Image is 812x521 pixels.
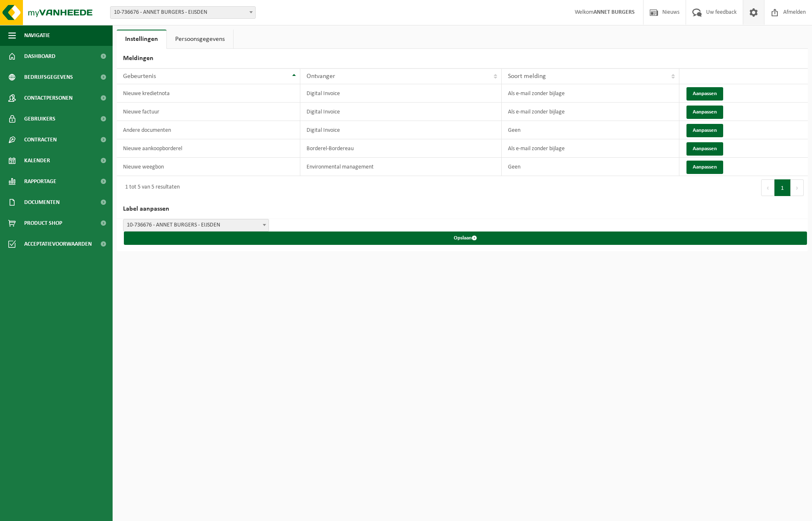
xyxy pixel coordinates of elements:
[502,121,679,139] td: Geen
[117,103,300,121] td: Nieuwe factuur
[117,199,808,219] h2: Label aanpassen
[24,88,73,108] span: Contactpersonen
[24,150,50,171] span: Kalender
[117,84,300,103] td: Nieuwe kredietnota
[686,87,723,101] button: Aanpassen
[774,179,791,196] button: 1
[123,219,269,231] span: 10-736676 - ANNET BURGERS - EIJSDEN
[300,158,502,176] td: Environmental management
[502,139,679,158] td: Als e-mail zonder bijlage
[111,7,255,18] span: 10-736676 - ANNET BURGERS - EIJSDEN
[117,121,300,139] td: Andere documenten
[686,161,723,174] button: Aanpassen
[117,158,300,176] td: Nieuwe weegbon
[791,179,804,196] button: Next
[117,30,166,49] a: Instellingen
[117,49,808,68] h2: Meldingen
[686,124,723,137] button: Aanpassen
[167,30,233,49] a: Persoonsgegevens
[24,25,50,46] span: Navigatie
[761,179,774,196] button: Previous
[24,129,57,150] span: Contracten
[24,213,62,234] span: Product Shop
[300,84,502,103] td: Digital Invoice
[593,9,635,15] strong: ANNET BURGERS
[24,171,56,192] span: Rapportage
[502,103,679,121] td: Als e-mail zonder bijlage
[124,232,807,245] button: Opslaan
[300,121,502,139] td: Digital Invoice
[686,106,723,119] button: Aanpassen
[300,103,502,121] td: Digital Invoice
[110,6,256,19] span: 10-736676 - ANNET BURGERS - EIJSDEN
[24,46,55,67] span: Dashboard
[24,192,60,213] span: Documenten
[24,234,92,254] span: Acceptatievoorwaarden
[24,67,73,88] span: Bedrijfsgegevens
[502,84,679,103] td: Als e-mail zonder bijlage
[300,139,502,158] td: Borderel-Bordereau
[123,73,156,80] span: Gebeurtenis
[502,158,679,176] td: Geen
[117,139,300,158] td: Nieuwe aankoopborderel
[123,219,269,232] span: 10-736676 - ANNET BURGERS - EIJSDEN
[686,142,723,156] button: Aanpassen
[24,108,55,129] span: Gebruikers
[307,73,335,80] span: Ontvanger
[121,180,180,195] div: 1 tot 5 van 5 resultaten
[508,73,546,80] span: Soort melding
